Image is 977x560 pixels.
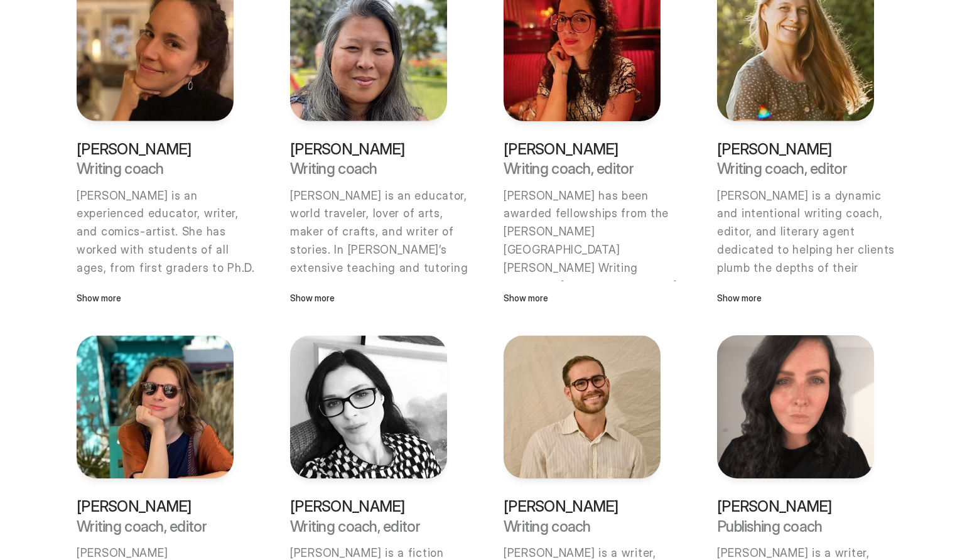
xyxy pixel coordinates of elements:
[290,498,447,514] p: [PERSON_NAME]
[290,519,447,534] p: Writing coach, editor
[290,335,447,478] img: Eva Warrick, one of Hewes House book editors and book coach
[717,498,874,514] p: [PERSON_NAME]
[77,291,234,305] p: Show more
[717,187,900,404] p: [PERSON_NAME] is a dynamic and intentional writing coach, editor, and literary agent dedicated to...
[504,519,661,534] p: Writing coach
[77,141,234,157] p: [PERSON_NAME]
[77,498,234,514] p: [PERSON_NAME]
[77,519,234,534] p: Writing coach, editor
[504,161,661,176] p: Writing coach, editor
[717,291,874,305] p: Show more
[77,187,260,350] p: [PERSON_NAME] is an experienced educator, writer, and comics-artist. She has worked with students...
[717,141,874,157] p: [PERSON_NAME]
[77,335,234,478] img: Darina Sikmashvili, one of Hewes House book editors and book coach
[290,291,447,305] p: Show more
[290,161,447,176] p: Writing coach
[504,141,661,157] p: [PERSON_NAME]
[504,335,661,478] img: Jonathan Zeligner, one of the Hewes House providers of writing coaching, book coaching services, ...
[77,161,234,176] p: Writing coach
[504,498,661,514] p: [PERSON_NAME]
[504,291,661,305] p: Show more
[717,161,874,176] p: Writing coach, editor
[717,519,874,534] p: Publishing coach
[717,335,874,478] img: Lucy K Shaw, Hewes House Publishing Coach who helps with ebook formatting, book cover maker, and ...
[290,141,447,157] p: [PERSON_NAME]
[290,187,473,350] p: [PERSON_NAME] is an educator, world traveler, lover of arts, maker of crafts, and writer of stori...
